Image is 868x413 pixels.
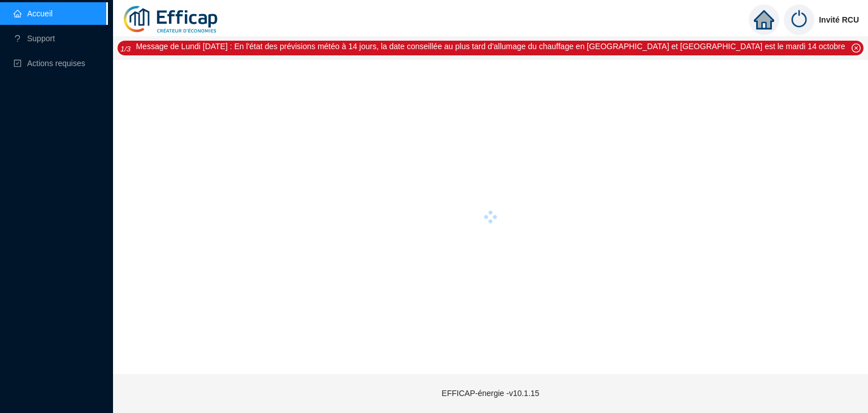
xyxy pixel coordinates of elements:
div: Message de Lundi [DATE] : En l'état des prévisions météo à 14 jours, la date conseillée au plus t... [136,41,845,53]
i: 1 / 3 [120,45,131,53]
span: Actions requises [27,59,85,68]
span: EFFICAP-énergie - v10.1.15 [442,389,540,398]
a: questionSupport [14,34,55,43]
span: check-square [14,59,21,67]
a: homeAccueil [14,9,53,18]
span: close-circle [852,44,861,53]
span: Invité RCU [819,2,859,38]
img: power [784,5,814,35]
span: home [754,10,774,30]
